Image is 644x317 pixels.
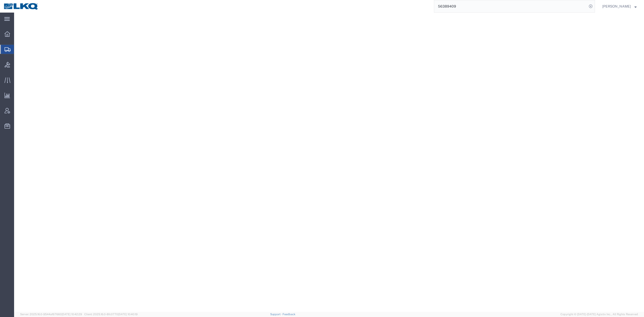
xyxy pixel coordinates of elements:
[560,312,638,316] span: Copyright © [DATE]-[DATE] Agistix Inc., All Rights Reserved
[434,0,587,12] input: Search for shipment number, reference number
[4,3,39,10] img: logo
[602,4,631,9] span: Matt Harvey
[20,313,82,316] span: Server: 2025.16.0-9544af67660
[602,3,637,9] button: [PERSON_NAME]
[270,313,283,316] a: Support
[62,313,82,316] span: [DATE] 10:42:29
[84,313,138,316] span: Client: 2025.16.0-8fc0770
[118,313,138,316] span: [DATE] 10:40:19
[14,13,644,312] iframe: FS Legacy Container
[283,313,295,316] a: Feedback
